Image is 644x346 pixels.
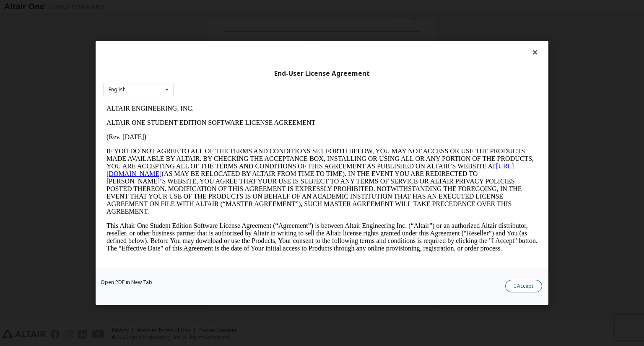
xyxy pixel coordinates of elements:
div: English [109,87,126,92]
a: [URL][DOMAIN_NAME] [3,61,411,76]
p: IF YOU DO NOT AGREE TO ALL OF THE TERMS AND CONDITIONS SET FORTH BELOW, YOU MAY NOT ACCESS OR USE... [3,46,434,114]
div: End-User License Agreement [103,70,541,78]
a: Open PDF in New Tab [101,280,152,285]
button: I Accept [505,280,542,292]
p: This Altair One Student Edition Software License Agreement (“Agreement”) is between Altair Engine... [3,121,434,151]
p: ALTAIR ONE STUDENT EDITION SOFTWARE LICENSE AGREEMENT [3,18,434,25]
p: ALTAIR ENGINEERING, INC. [3,3,434,11]
p: (Rev. [DATE]) [3,32,434,39]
